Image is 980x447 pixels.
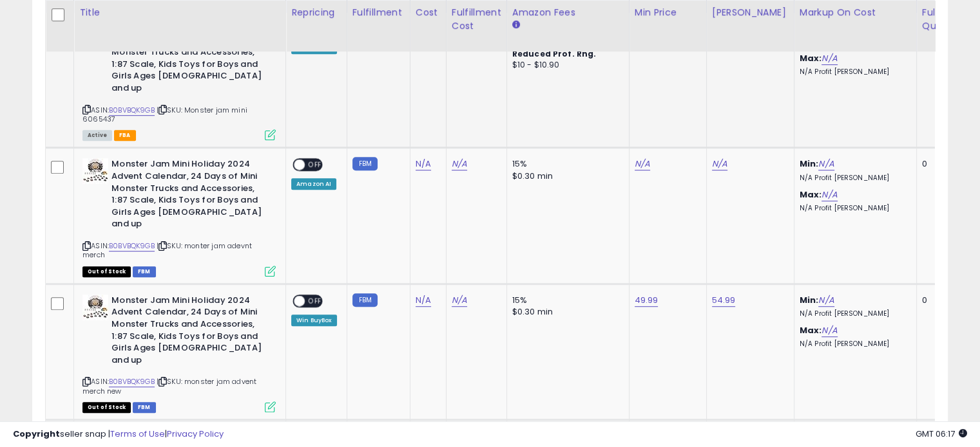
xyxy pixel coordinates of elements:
img: 51iTZ2Oom8L._SL40_.jpg [82,158,108,184]
small: FBM [352,157,378,170]
span: All listings that are currently out of stock and unavailable for purchase on Amazon [82,402,131,413]
b: Max: [800,188,822,201]
p: N/A Profit [PERSON_NAME] [800,204,907,213]
b: Reduced Prof. Rng. [512,48,597,59]
a: N/A [821,324,837,337]
div: 0 [922,295,962,306]
div: $0.30 min [512,170,619,182]
div: 15% [512,295,619,306]
span: FBM [133,402,156,413]
b: Min: [800,158,819,170]
th: The percentage added to the cost of goods (COGS) that forms the calculator for Min & Max prices. [794,1,916,51]
span: | SKU: monter jam adevnt merch [82,241,252,260]
span: | SKU: monster jam advent merch new [82,376,256,396]
div: seller snap | | [13,428,224,441]
div: Min Price [635,6,701,19]
img: 51iTZ2Oom8L._SL40_.jpg [82,295,108,320]
span: FBM [133,266,156,277]
span: OFF [305,295,325,306]
div: Markup on Cost [800,6,911,19]
a: N/A [818,294,834,307]
b: Monster Jam Mini Holiday 2024 Advent Calendar, 24 Days of Mini Monster Trucks and Accessories, 1:... [111,23,268,97]
span: 2025-08-17 06:17 GMT [916,428,967,440]
a: 49.99 [635,294,658,307]
a: 54.99 [712,294,736,307]
strong: Copyright [13,428,60,440]
b: Min: [800,294,819,306]
div: [PERSON_NAME] [712,6,789,19]
a: N/A [452,294,467,307]
span: | SKU: Monster jam mini 6065437 [82,105,247,124]
div: ASIN: [82,23,276,139]
b: Max: [800,52,822,64]
b: Max: [800,324,822,336]
a: N/A [452,158,467,170]
div: Fulfillment [352,6,405,19]
span: All listings that are currently out of stock and unavailable for purchase on Amazon [82,266,131,277]
a: N/A [416,158,431,170]
b: Monster Jam Mini Holiday 2024 Advent Calendar, 24 Days of Mini Monster Trucks and Accessories, 1:... [111,295,268,369]
a: N/A [818,158,834,170]
a: Terms of Use [110,428,165,440]
div: Repricing [291,6,341,19]
div: Title [79,6,280,19]
b: Monster Jam Mini Holiday 2024 Advent Calendar, 24 Days of Mini Monster Trucks and Accessories, 1:... [111,158,268,233]
small: FBM [352,293,378,307]
p: N/A Profit [PERSON_NAME] [800,68,907,77]
div: Fulfillable Quantity [922,6,966,33]
div: Win BuyBox [291,315,337,326]
small: Amazon Fees. [512,19,520,31]
div: Amazon AI [291,178,336,190]
a: N/A [416,294,431,307]
span: OFF [305,160,325,170]
div: Fulfillment Cost [452,6,501,33]
div: Amazon Fees [512,6,624,19]
span: All listings currently available for purchase on Amazon [82,130,112,141]
a: N/A [635,158,650,170]
div: ASIN: [82,158,276,275]
span: FBA [114,130,136,141]
a: N/A [712,158,727,170]
p: N/A Profit [PERSON_NAME] [800,340,907,349]
a: Privacy Policy [167,428,224,440]
div: $0.30 min [512,306,619,318]
div: Cost [416,6,441,19]
a: N/A [821,188,837,201]
a: B0BVBQK9GB [109,376,155,387]
a: B0BVBQK9GB [109,105,155,116]
p: N/A Profit [PERSON_NAME] [800,309,907,318]
a: B0BVBQK9GB [109,241,155,251]
div: $10 - $10.90 [512,60,619,71]
div: 15% [512,158,619,170]
a: N/A [821,52,837,65]
div: 0 [922,158,962,170]
p: N/A Profit [PERSON_NAME] [800,174,907,183]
